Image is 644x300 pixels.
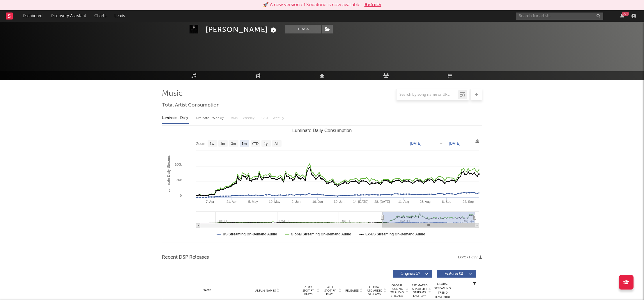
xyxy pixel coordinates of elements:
[162,102,220,109] span: Total Artist Consumption
[420,200,431,203] text: 25. Aug
[175,163,182,166] text: 100k
[162,126,482,242] svg: Luminate Daily Consumption
[440,141,443,145] text: →
[292,128,352,133] text: Luminate Daily Consumption
[206,25,278,34] div: [PERSON_NAME]
[162,254,209,261] span: Recent DSP Releases
[242,142,247,146] text: 6m
[263,1,362,8] div: 🚀 A new version of Sodatone is now available.
[110,10,129,22] a: Leads
[196,142,205,146] text: Zoom
[255,289,276,292] span: Album Names
[620,14,624,18] button: 99+
[411,284,427,298] span: Estimated % Playlist Streams Last Day
[353,200,368,203] text: 14. [DATE]
[463,200,474,203] text: 22. Sep
[220,142,225,146] text: 1m
[223,232,277,236] text: US Streaming On-Demand Audio
[248,200,258,203] text: 5. May
[292,200,300,203] text: 2. Jun
[291,232,351,236] text: Global Streaming On-Demand Audio
[300,285,316,296] span: 7 Day Spotify Plays
[47,10,90,22] a: Discovery Assistant
[90,10,110,22] a: Charts
[367,285,383,296] span: Global ATD Audio Streams
[389,284,405,298] span: Global Rolling 7D Audio Streams
[231,142,236,146] text: 3m
[322,285,338,296] span: ATD Spotify Plays
[449,141,460,145] text: [DATE]
[180,194,182,197] text: 0
[162,113,189,123] div: Luminate - Daily
[397,272,424,276] span: Originals ( 7 )
[622,12,629,16] div: 99 +
[345,289,359,292] span: Released
[365,1,381,8] button: Refresh
[398,200,409,203] text: 11. Aug
[227,200,237,203] text: 21. Apr
[285,25,321,33] button: Track
[437,270,476,278] button: Features(1)
[167,155,171,192] text: Luminate Daily Streams
[458,256,482,259] button: Export CSV
[516,13,603,20] input: Search for artists
[365,232,425,236] text: Ex-US Streaming On-Demand Audio
[210,142,214,146] text: 1w
[434,282,451,299] div: Global Streaming Trend (Last 60D)
[374,200,390,203] text: 28. [DATE]
[206,200,214,203] text: 7. Apr
[269,200,281,203] text: 19. May
[440,272,467,276] span: Features ( 1 )
[252,142,259,146] text: YTD
[334,200,344,203] text: 30. Jun
[312,200,323,203] text: 16. Jun
[194,113,225,123] div: Luminate - Weekly
[393,270,432,278] button: Originals(7)
[19,10,47,22] a: Dashboard
[180,288,234,293] div: Name
[275,142,278,146] text: All
[176,178,182,182] text: 50k
[410,141,421,145] text: [DATE]
[397,93,458,97] input: Search by song name or URL
[264,142,268,146] text: 1y
[442,200,451,203] text: 8. Sep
